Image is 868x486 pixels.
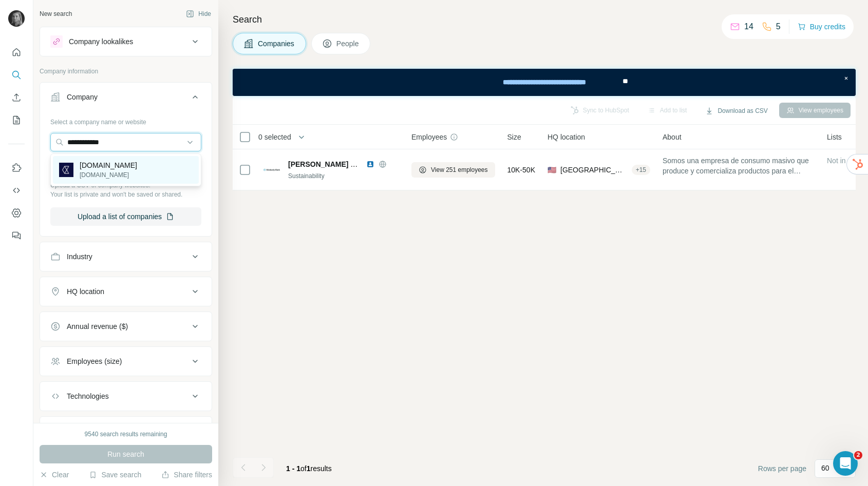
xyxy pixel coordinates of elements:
span: People [336,38,360,49]
span: Lists [827,132,842,142]
span: Rows per page [758,463,806,474]
div: Employees (size) [67,356,122,366]
span: 2 [854,451,862,459]
button: Clear [40,470,69,480]
span: 10K-50K [507,165,535,175]
button: Save search [89,470,141,480]
span: Somos una empresa de consumo masivo que produce y comercializa productos para el cuidado e higien... [663,155,815,176]
span: About [663,132,682,142]
button: Industry [40,244,212,269]
div: Annual revenue ($) [67,321,128,332]
div: 9540 search results remaining [85,430,167,439]
div: Select a company name or website [50,113,201,127]
button: Dashboard [8,204,25,222]
button: Feedback [8,226,25,245]
span: results [286,464,332,473]
div: Sustainability [288,171,399,181]
button: Quick start [8,43,25,62]
button: Download as CSV [698,103,775,119]
iframe: Banner [233,69,856,96]
button: Use Surfe API [8,181,25,200]
span: of [300,464,307,473]
span: 0 selected [258,132,291,142]
div: HQ location [67,286,104,297]
p: Your list is private and won't be saved or shared. [50,190,201,199]
span: Employees [411,132,447,142]
button: Annual revenue ($) [40,314,212,339]
span: Companies [258,38,295,49]
div: Company lookalikes [69,36,133,47]
span: View 251 employees [431,165,488,174]
span: 1 - 1 [286,464,300,473]
div: + 15 [632,165,650,174]
button: HQ location [40,279,212,304]
p: 14 [744,21,753,33]
img: checkout.com [59,163,73,177]
img: Logo of Kimberly-Clark Corporation [263,162,280,178]
button: Employees (size) [40,349,212,374]
span: Size [507,132,521,142]
span: 1 [307,464,311,473]
iframe: Intercom live chat [833,451,858,476]
p: 60 [821,463,829,473]
div: New search [40,9,72,18]
button: Technologies [40,384,212,409]
span: Not in a list [827,157,862,165]
button: Buy credits [798,20,845,34]
button: Upload a list of companies [50,207,201,226]
div: Industry [67,251,92,262]
img: Avatar [8,10,25,27]
button: Use Surfe on LinkedIn [8,159,25,177]
button: Company lookalikes [40,29,212,54]
p: [DOMAIN_NAME] [80,160,137,170]
div: Company [67,92,98,102]
button: Keywords [40,419,212,443]
button: Enrich CSV [8,88,25,107]
p: Company information [40,67,212,76]
button: Search [8,66,25,84]
span: [GEOGRAPHIC_DATA], [GEOGRAPHIC_DATA] [560,165,628,175]
button: Company [40,85,212,113]
button: My lists [8,111,25,129]
img: LinkedIn logo [366,160,374,168]
button: Share filters [161,470,212,480]
button: View 251 employees [411,162,495,178]
div: Technologies [67,391,109,401]
h4: Search [233,12,856,27]
span: [PERSON_NAME] Corporation [288,160,391,168]
p: 5 [776,21,781,33]
p: [DOMAIN_NAME] [80,170,137,180]
span: HQ location [548,132,585,142]
button: Hide [179,6,218,22]
span: 🇺🇸 [548,165,556,175]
